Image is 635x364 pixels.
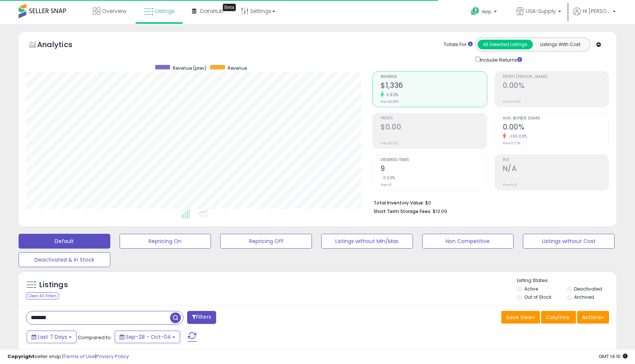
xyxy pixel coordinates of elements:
a: Privacy Policy [96,353,129,360]
span: Profit [PERSON_NAME] [503,75,609,79]
label: Out of Stock [524,294,551,300]
small: Prev: $1,286 [381,99,398,104]
b: Short Term Storage Fees: [374,208,432,214]
span: Revenue [381,75,486,79]
h5: Analytics [37,39,87,52]
h2: N/A [503,164,609,174]
button: Repricing On [120,234,211,249]
button: Filters [187,311,216,324]
small: -100.00% [506,134,527,139]
div: Include Returns [470,55,531,64]
button: Columns [541,311,576,324]
span: Overview [102,7,126,15]
span: 2025-10-12 14:10 GMT [599,353,628,360]
button: Listings With Cost [533,40,588,49]
div: Clear All Filters [26,292,59,299]
button: Non Competitive [422,234,514,249]
small: 0.00% [381,175,395,181]
button: Default [19,234,110,249]
a: Help [465,1,504,24]
li: $0 [374,198,603,207]
label: Archived [574,294,594,300]
span: Revenue (prev) [173,65,206,71]
span: Last 7 Days [38,333,67,341]
small: Prev: $0.00 [381,141,398,145]
span: Listings [155,7,175,15]
span: Revenue [228,65,247,71]
h2: $1,336 [381,81,486,91]
span: DataHub [200,7,224,15]
a: Hi [PERSON_NAME] [573,7,616,24]
span: Help [482,9,492,15]
button: Listings without Min/Max [321,234,413,249]
h2: 0.00% [503,123,609,133]
b: Total Inventory Value: [374,200,424,206]
span: Ordered Items [381,158,486,162]
label: Active [524,286,538,292]
button: Repricing Off [220,234,312,249]
button: Actions [577,311,609,324]
small: Prev: 0.00% [503,99,521,104]
button: Listings without Cost [523,234,615,249]
span: Compared to: [78,334,112,341]
label: Deactivated [574,286,602,292]
h2: $0.00 [381,123,486,133]
h5: Listings [39,280,68,290]
a: Terms of Use [63,353,95,360]
i: Get Help [470,7,480,16]
h2: 0.00% [503,81,609,91]
div: Totals For [444,41,473,48]
button: All Selected Listings [478,40,533,49]
span: Avg. Buybox Share [503,117,609,121]
span: Hi [PERSON_NAME] [583,7,610,15]
h2: 9 [381,164,486,174]
small: 3.92% [384,92,398,98]
small: Prev: N/A [503,183,517,187]
span: USA-Supply [526,7,556,15]
button: Sep-28 - Oct-04 [115,331,180,343]
p: Listing States: [517,277,616,284]
span: $13.09 [433,208,447,215]
button: Save View [501,311,540,324]
div: Tooltip anchor [223,4,236,11]
span: Profit [381,117,486,121]
span: ROI [503,158,609,162]
small: Prev: 9 [381,183,391,187]
button: Deactivated & In Stock [19,252,110,267]
div: seller snap | | [7,353,129,360]
span: Sep-28 - Oct-04 [126,333,171,341]
span: Columns [546,314,569,321]
strong: Copyright [7,353,35,360]
button: Last 7 Days [27,331,76,343]
small: Prev: 0.07% [503,141,520,145]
